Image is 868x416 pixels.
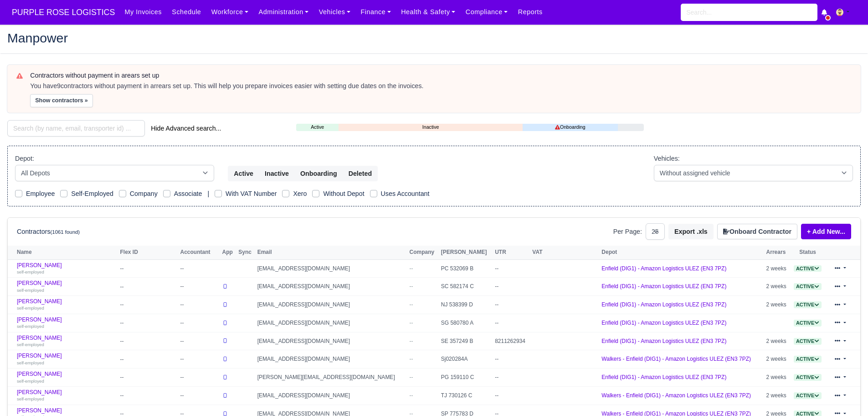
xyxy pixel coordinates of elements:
[17,371,116,384] a: [PERSON_NAME] self-employed
[17,353,116,366] a: [PERSON_NAME] self-employed
[296,123,339,131] a: Active
[601,301,726,308] a: Enfield (DIG1) - Amazon Logistics ULEZ (EN3 7PZ)
[513,3,548,21] a: Reports
[764,259,791,278] td: 2 weeks
[17,280,116,293] a: [PERSON_NAME] self-employed
[255,246,407,259] th: Email
[118,369,178,387] td: --
[255,350,407,369] td: [EMAIL_ADDRESS][DOMAIN_NAME]
[794,338,822,344] a: Active
[493,259,530,278] td: --
[794,320,822,326] a: Active
[343,166,378,181] button: Deleted
[118,259,178,278] td: --
[439,387,493,405] td: TJ 730126 C
[794,392,822,399] a: Active
[17,228,80,236] h6: Contractors
[178,387,220,405] td: --
[439,278,493,296] td: SC 582174 C
[439,314,493,332] td: SG 580780 A
[57,82,61,90] strong: 9
[178,369,220,387] td: --
[601,374,726,380] a: Enfield (DIG1) - Amazon Logistics ULEZ (EN3 7PZ)
[226,189,277,199] label: With VAT Number
[118,314,178,332] td: --
[493,296,530,314] td: --
[145,121,227,136] button: Hide Advanced search...
[461,3,513,21] a: Compliance
[30,94,93,107] button: Show contractors »
[17,396,44,401] small: self-employed
[797,224,851,239] div: + Add New...
[801,224,851,239] a: + Add New...
[410,392,413,399] span: --
[118,246,178,259] th: Flex ID
[613,226,642,237] label: Per Page:
[764,296,791,314] td: 2 weeks
[178,332,220,350] td: --
[794,265,822,272] span: Active
[30,72,852,79] h6: Contractors without payment in arears set up
[822,372,868,416] div: Chat Widget
[17,269,44,274] small: self-employed
[17,324,44,329] small: self-employed
[7,3,119,21] span: PURPLE ROSE LOGISTICS
[17,360,44,365] small: self-employed
[794,392,822,399] span: Active
[764,332,791,350] td: 2 weeks
[7,32,861,44] h2: Manpower
[323,189,364,199] label: Without Depot
[439,259,493,278] td: PC 532069 B
[601,320,726,326] a: Enfield (DIG1) - Amazon Logistics ULEZ (EN3 7PZ)
[253,3,313,21] a: Administration
[167,3,206,21] a: Schedule
[17,305,44,311] small: self-employed
[439,246,493,259] th: [PERSON_NAME]
[764,387,791,405] td: 2 weeks
[601,338,726,344] a: Enfield (DIG1) - Amazon Logistics ULEZ (EN3 7PZ)
[255,278,407,296] td: [EMAIL_ADDRESS][DOMAIN_NAME]
[410,320,413,326] span: --
[381,189,430,199] label: Uses Accountant
[493,278,530,296] td: --
[17,379,44,384] small: self-employed
[654,153,680,164] label: Vehicles:
[178,259,220,278] td: --
[493,350,530,369] td: --
[530,246,599,259] th: VAT
[255,369,407,387] td: [PERSON_NAME][EMAIL_ADDRESS][DOMAIN_NAME]
[601,265,726,272] a: Enfield (DIG1) - Amazon Logistics ULEZ (EN3 7PZ)
[599,246,764,259] th: Depot
[7,120,145,137] input: Search (by name, email, transporter id) ...
[51,229,80,235] small: (1061 found)
[0,24,868,54] div: Manpower
[794,374,822,380] a: Active
[259,166,295,181] button: Inactive
[493,246,530,259] th: UTR
[119,3,167,21] a: My Invoices
[294,166,343,181] button: Onboarding
[493,387,530,405] td: --
[314,3,356,21] a: Vehicles
[178,278,220,296] td: --
[178,350,220,369] td: --
[207,190,209,197] span: |
[8,246,118,259] th: Name
[439,369,493,387] td: PG 159110 C
[601,283,726,290] a: Enfield (DIG1) - Amazon Logistics ULEZ (EN3 7PZ)
[794,320,822,326] span: Active
[790,246,825,259] th: Status
[178,314,220,332] td: --
[410,265,413,272] span: --
[17,389,116,402] a: [PERSON_NAME] self-employed
[255,259,407,278] td: [EMAIL_ADDRESS][DOMAIN_NAME]
[118,387,178,405] td: --
[794,283,822,290] a: Active
[410,301,413,308] span: --
[71,189,113,199] label: Self-Employed
[396,3,461,21] a: Health & Safety
[130,189,158,199] label: Company
[439,332,493,350] td: SE 357249 B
